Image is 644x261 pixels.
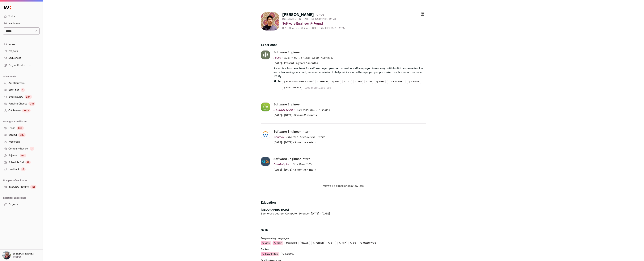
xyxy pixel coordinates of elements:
div: 833 [18,133,26,137]
p: Found is a business bank for self-employed people that makes self-employed taxes easy. With built... [273,67,426,78]
span: · Size then: 1,001-5,000 [285,136,315,139]
button: ...see more [304,86,318,90]
span: [DATE] - Present · 4 years 6 months [273,61,318,65]
li: Ruby [375,80,386,84]
li: Ruby [273,241,283,245]
button: ...see less [318,86,331,90]
h2: Skills [261,228,426,233]
span: [DATE] - [DATE] · 3 months · Intern [273,141,316,145]
span: Skills: [273,80,281,84]
li: C++ [342,80,352,84]
li: Java [331,80,341,84]
img: 6ab5635d18595fdb855f09cb584cb1d85261566ffe28de4deeefcf8e49653e00.jpg [261,103,270,111]
div: B.A. - Computer Science - [GEOGRAPHIC_DATA] - 2015 [282,27,426,30]
h3: Programming Languages [261,237,426,239]
span: · Size: 11-50 → 51-200 [282,57,310,59]
li: Python [311,241,325,245]
span: [DATE] - [DATE] · 3 months · Intern [273,168,316,172]
li: Laravel [281,252,295,256]
span: [PERSON_NAME] [273,109,294,111]
h2: Education [261,200,426,205]
span: Seed → Series C [312,57,333,59]
h1: [PERSON_NAME] [282,12,314,18]
li: PHP [353,80,363,84]
span: · [321,108,321,112]
li: Google Cloud Platform [282,80,314,84]
li: OCaml [300,241,310,245]
span: [DATE] - [DATE] [309,212,330,216]
span: [DATE] - [DATE] · 5 years 11 months [273,113,317,117]
button: View less [352,184,364,188]
span: Public [317,136,325,139]
div: Software Engineer Intern [273,157,311,161]
div: Software Engineer Intern [273,130,311,134]
h3: Backend [261,248,426,251]
div: 241 [28,102,35,106]
li: Go [349,241,357,245]
li: Python [315,80,329,84]
li: Objective-C [387,80,405,84]
span: · Size then: 10,001+ [295,109,320,111]
li: Laravel [407,80,421,84]
div: Software Engineer [273,102,301,107]
li: Objective-C [359,241,377,245]
div: 66 [20,154,26,157]
img: f07747d9b8bb847fb50f61b6ac2d581358a6928a60e0b530638f9b7334f989e1.jpg [261,130,270,139]
div: 10 YOE [315,13,324,17]
div: 3801 [22,109,31,112]
li: JavaScript [285,241,299,245]
div: 1 [21,88,25,92]
img: 6e641eed6e85b89e99750cc7dbda881287bee1b4bb213006beb9d4c06a688fdc.jpg [261,157,270,166]
button: View all 4 experiences [323,184,352,188]
div: 8 [21,167,26,171]
span: · [316,135,317,139]
div: Software Engineer @ Found [282,21,426,26]
strong: [GEOGRAPHIC_DATA] [261,209,289,211]
span: [US_STATE], [US_STATE], [GEOGRAPHIC_DATA] [282,18,336,21]
span: · Size then: 2-10 [291,163,312,166]
img: 5826bca7ff8e0cbe3e18c61851bed1a163658404e9c5549e7e8bfe5f2d0e9791.jpg [261,12,279,31]
span: · [311,56,311,60]
div: Project Context [3,64,27,67]
img: 164b4494fd38788ee219cc9aa50432884dd27984e33cca7f91b10aa89f28f476.jpg [261,51,270,59]
p: Pepper [13,255,21,258]
div: Bachelor's degree, Computer Science [261,212,426,216]
li: Ruby on Rails [261,252,279,256]
img: Wellfound [2,4,13,11]
h2: Experience [261,43,426,47]
span: Found [273,57,281,59]
div: 284 [25,95,32,99]
div: 655 [17,126,24,130]
p: [PERSON_NAME] [13,252,34,255]
div: 17 [25,161,31,164]
li: Go [364,80,373,84]
span: Workday [273,136,284,139]
div: Software Engineer [273,50,301,55]
li: C++ [327,241,336,245]
button: Open dropdown [3,63,32,68]
div: 121 [30,185,36,189]
span: Public [322,109,330,111]
li: Java [261,241,271,245]
li: PHP [337,241,347,245]
li: Ruby on Rails [282,86,302,90]
button: Open dropdown [2,251,34,259]
div: 7 [30,147,34,151]
span: GiveGab, Inc. [273,163,291,166]
img: 14022209-medium_jpg [2,251,11,259]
